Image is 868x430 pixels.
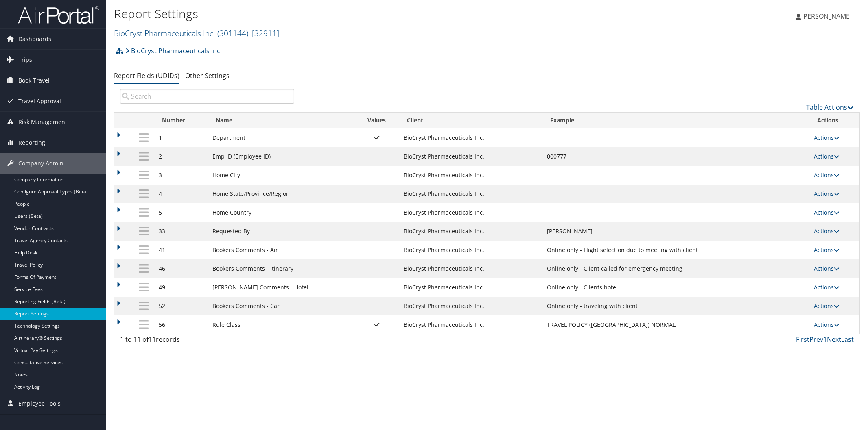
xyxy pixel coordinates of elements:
[208,147,354,166] td: Emp ID (Employee ID)
[823,335,827,344] a: 1
[814,152,840,160] a: Actions
[814,190,840,198] a: Actions
[133,113,154,128] th: : activate to sort column descending
[400,113,543,128] th: Client
[827,335,841,344] a: Next
[400,185,543,203] td: BioCryst Pharmaceuticals Inc.
[400,222,543,241] td: BioCryst Pharmaceuticals Inc.
[18,393,61,414] span: Employee Tools
[543,259,810,278] td: Online only - Client called for emergency meeting
[185,71,230,80] a: Other Settings
[114,71,179,80] a: Report Fields (UDIDs)
[149,335,156,344] span: 11
[217,28,248,39] span: ( 301144 )
[814,265,840,272] a: Actions
[155,315,208,334] td: 56
[814,302,840,310] a: Actions
[400,315,543,334] td: BioCryst Pharmaceuticals Inc.
[806,103,854,112] a: Table Actions
[400,147,543,166] td: BioCryst Pharmaceuticals Inc.
[208,278,354,297] td: [PERSON_NAME] Comments - Hotel
[543,222,810,241] td: [PERSON_NAME]
[814,283,840,291] a: Actions
[208,166,354,185] td: Home City
[354,113,400,128] th: Values
[208,315,354,334] td: Rule Class
[18,91,61,111] span: Travel Approval
[400,166,543,185] td: BioCryst Pharmaceuticals Inc.
[248,28,279,39] span: , [ 32911 ]
[208,203,354,222] td: Home Country
[208,297,354,315] td: Bookers Comments - Car
[814,171,840,179] a: Actions
[208,128,354,147] td: Department
[120,334,294,348] div: 1 to 11 of records
[114,5,611,22] h1: Report Settings
[400,203,543,222] td: BioCryst Pharmaceuticals Inc.
[18,112,67,132] span: Risk Management
[543,113,810,128] th: Example
[155,113,208,128] th: Number
[155,297,208,315] td: 52
[18,5,99,24] img: airportal-logo.png
[155,185,208,203] td: 4
[814,134,840,141] a: Actions
[400,278,543,297] td: BioCryst Pharmaceuticals Inc.
[155,203,208,222] td: 5
[18,153,63,174] span: Company Admin
[125,43,222,59] a: BioCryst Pharmaceuticals Inc.
[208,259,354,278] td: Bookers Comments - Itinerary
[814,321,840,328] a: Actions
[400,128,543,147] td: BioCryst Pharmaceuticals Inc.
[796,4,860,28] a: [PERSON_NAME]
[810,113,859,128] th: Actions
[543,315,810,334] td: TRAVEL POLICY ([GEOGRAPHIC_DATA]) NORMAL
[114,28,279,39] a: BioCryst Pharmaceuticals Inc.
[208,185,354,203] td: Home State/Province/Region
[543,241,810,259] td: Online only - Flight selection due to meeting with client
[120,89,294,104] input: Search
[18,70,50,91] span: Book Travel
[400,297,543,315] td: BioCryst Pharmaceuticals Inc.
[155,241,208,259] td: 41
[543,147,810,166] td: 000777
[208,222,354,241] td: Requested By
[801,12,852,21] span: [PERSON_NAME]
[814,208,840,216] a: Actions
[155,278,208,297] td: 49
[841,335,854,344] a: Last
[543,297,810,315] td: Online only - traveling with client
[809,335,823,344] a: Prev
[18,50,32,70] span: Trips
[155,128,208,147] td: 1
[400,241,543,259] td: BioCryst Pharmaceuticals Inc.
[208,241,354,259] td: Bookers Comments - Air
[155,147,208,166] td: 2
[18,29,51,49] span: Dashboards
[814,246,840,254] a: Actions
[814,227,840,235] a: Actions
[18,132,45,153] span: Reporting
[155,222,208,241] td: 33
[155,259,208,278] td: 46
[400,259,543,278] td: BioCryst Pharmaceuticals Inc.
[796,335,809,344] a: First
[155,166,208,185] td: 3
[208,113,354,128] th: Name
[543,278,810,297] td: Online only - Clients hotel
